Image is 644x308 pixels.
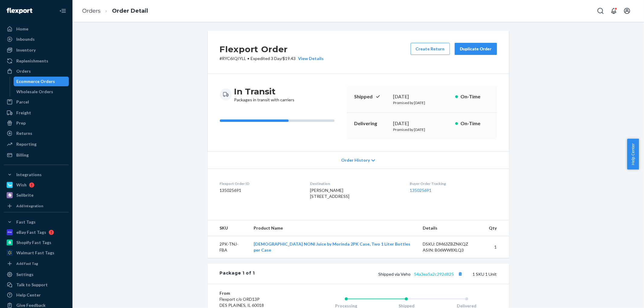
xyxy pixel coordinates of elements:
a: Prep [4,118,69,128]
a: Orders [82,8,101,14]
a: Sellbrite [4,190,69,200]
span: Shipped via Veho [379,271,464,277]
dt: From [220,290,292,296]
div: Home [16,26,28,32]
div: Add Fast Tag [16,261,38,266]
div: Freight [16,110,31,116]
a: Returns [4,129,69,138]
p: On-Time [460,93,490,100]
a: Ecommerce Orders [14,77,69,86]
p: # RYC6IQIYLL / $19.43 [220,56,324,62]
a: Add Fast Tag [4,260,69,267]
div: Inventory [16,47,36,53]
a: Home [4,24,69,34]
a: Shopify Fast Tags [4,238,69,247]
div: 1 SKU 1 Unit [255,270,497,278]
p: Shipped [354,93,389,100]
h2: Flexport Order [220,43,324,56]
div: Replenishments [16,58,48,64]
a: Wholesale Orders [14,87,69,97]
span: Order History [341,157,370,163]
dt: Buyer Order Tracking [410,181,497,186]
a: 54a3ea5a2c292d825 [414,271,454,277]
a: 135025691 [410,188,431,193]
td: 1 [484,236,509,258]
img: Flexport logo [7,8,32,14]
a: Inbounds [4,34,69,44]
div: ASIN: B06WW8XLQ3 [423,247,479,253]
button: Fast Tags [4,217,69,227]
div: Talk to Support [16,282,48,288]
div: Wholesale Orders [17,89,53,95]
button: Integrations [4,170,69,179]
a: Reporting [4,139,69,149]
div: Prep [16,120,26,126]
a: Billing [4,150,69,160]
dt: Flexport Order ID [220,181,300,186]
p: Delivering [354,120,389,127]
button: View Details [296,56,324,62]
a: [DEMOGRAPHIC_DATA] NONI Juice by Morinda 2PK Case, Two 1 Liter Bottles per Case [254,241,410,252]
div: Settings [16,271,34,278]
div: Reporting [16,141,37,147]
a: Inventory [4,45,69,55]
a: Add Integration [4,202,69,210]
th: Details [418,220,484,236]
td: 2PK-TNJ-FBA [208,236,249,258]
div: [DATE] [393,93,450,100]
div: Packages in transit with carriers [234,86,295,103]
div: Fast Tags [16,219,36,225]
div: [DATE] [393,120,450,127]
span: Flexport c/o ORD13P DES PLAINES, IL 60018 [220,297,264,308]
a: Settings [4,270,69,279]
span: • [248,56,250,61]
span: Expedited 3 Day [251,56,281,61]
button: Open notifications [608,5,620,17]
div: Inbounds [16,36,35,42]
p: On-Time [460,120,490,127]
div: DSKU: DM63ZBZNKQZ [423,241,479,247]
a: Order Detail [112,8,148,14]
button: Copy tracking number [457,270,464,278]
a: Help Center [4,290,69,300]
a: Orders [4,66,69,76]
div: Sellbrite [16,192,34,198]
dt: Destination [310,181,400,186]
button: Create Return [411,43,450,55]
div: eBay Fast Tags [16,229,46,235]
a: eBay Fast Tags [4,227,69,237]
button: Help Center [627,139,639,170]
button: Open account menu [621,5,633,17]
div: Parcel [16,99,29,105]
dd: 135025691 [220,187,300,193]
div: Integrations [16,172,42,178]
div: Billing [16,152,29,158]
th: Qty [484,220,509,236]
div: Duplicate Order [460,46,492,52]
a: Freight [4,108,69,118]
a: Talk to Support [4,280,69,290]
div: Walmart Fast Tags [16,250,54,256]
div: Shopify Fast Tags [16,240,51,246]
div: Add Integration [16,203,43,208]
th: Product Name [249,220,418,236]
button: Duplicate Order [455,43,497,55]
div: Orders [16,68,31,74]
a: Wish [4,180,69,190]
div: Wish [16,182,27,188]
span: [PERSON_NAME] [STREET_ADDRESS] [310,188,349,199]
button: Open Search Box [594,5,607,17]
th: SKU [208,220,249,236]
a: Replenishments [4,56,69,66]
div: Ecommerce Orders [17,78,55,84]
div: Help Center [16,292,41,298]
ol: breadcrumbs [77,2,153,20]
button: Close Navigation [57,5,69,17]
a: Parcel [4,97,69,107]
p: Promised by [DATE] [393,127,450,132]
div: Returns [16,130,32,136]
h3: In Transit [234,86,295,97]
a: Walmart Fast Tags [4,248,69,258]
